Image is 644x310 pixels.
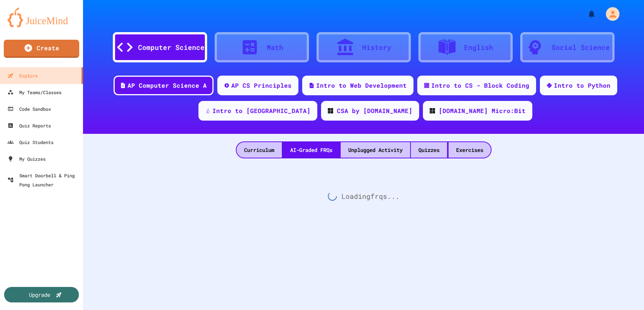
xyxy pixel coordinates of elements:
div: Code Sandbox [8,104,51,113]
img: CODE_logo_RGB.png [430,108,435,113]
div: Upgrade [29,291,50,299]
div: Loading frq s... [83,158,644,234]
div: Unplugged Activity [341,142,410,158]
div: Smart Doorbell & Ping Pong Launcher [8,171,80,189]
div: Computer Science [138,42,204,53]
div: Intro to CS - Block Coding [431,81,529,90]
div: AP CS Principles [231,81,292,90]
div: [DOMAIN_NAME] Micro:Bit [439,106,526,115]
div: AI-Graded FRQs [283,142,340,158]
iframe: chat widget [581,247,636,279]
div: CSA by [DOMAIN_NAME] [337,106,412,115]
div: Intro to Python [554,81,610,90]
div: Intro to [GEOGRAPHIC_DATA] [212,106,310,115]
div: Quiz Reports [8,121,51,130]
div: History [362,42,391,53]
div: My Account [598,5,621,23]
div: My Notifications [573,8,598,20]
div: My Teams/Classes [8,88,61,97]
img: CODE_logo_RGB.png [328,108,333,113]
div: Math [267,42,283,53]
img: logo-orange.svg [8,8,75,27]
iframe: chat widget [612,280,636,302]
div: Quizzes [411,142,447,158]
div: My Quizzes [8,154,46,163]
div: Explore [8,71,38,80]
div: AP Computer Science A [128,81,207,90]
div: Quiz Students [8,138,54,147]
div: Curriculum [237,142,282,158]
div: English [464,42,493,53]
div: Social Science [552,42,610,53]
div: Intro to Web Development [316,81,407,90]
div: Exercises [449,142,491,158]
a: Create [4,40,79,58]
